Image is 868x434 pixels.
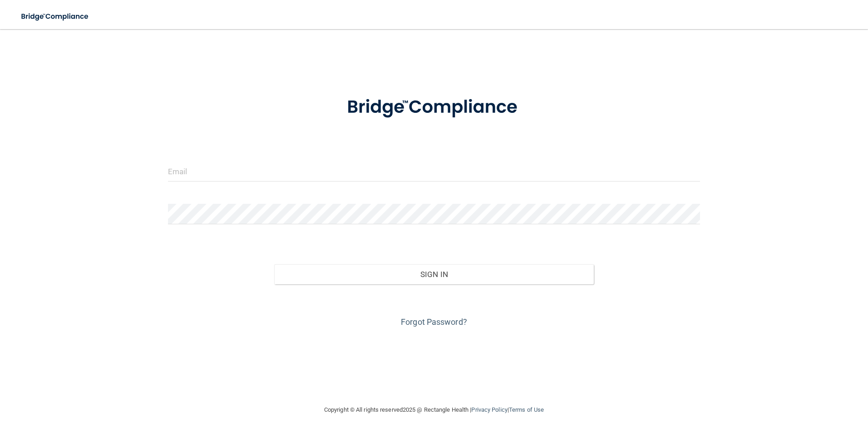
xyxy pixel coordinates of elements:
[471,406,507,413] a: Privacy Policy
[268,395,600,424] div: Copyright © All rights reserved 2025 @ Rectangle Health | |
[401,317,467,327] a: Forgot Password?
[14,7,97,26] img: bridge_compliance_login_screen.278c3ca4.svg
[328,84,540,131] img: bridge_compliance_login_screen.278c3ca4.svg
[168,161,700,182] input: Email
[274,264,594,284] button: Sign In
[509,406,544,413] a: Terms of Use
